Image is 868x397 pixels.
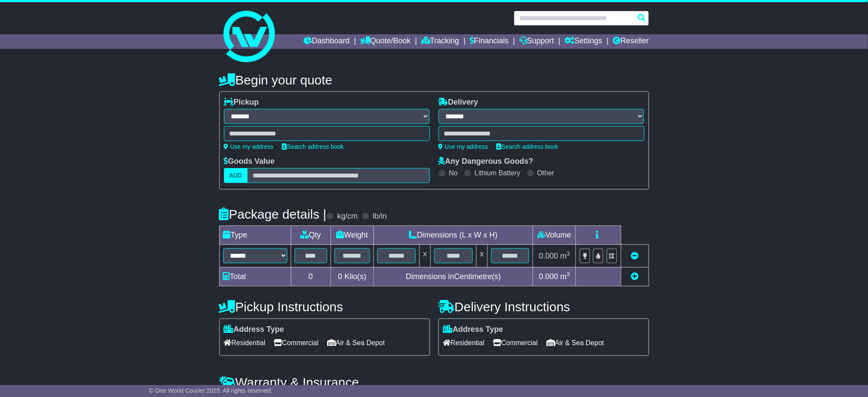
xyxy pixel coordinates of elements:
label: lb/in [373,212,387,221]
a: Add new item [631,272,639,281]
span: Commercial [493,336,538,349]
a: Settings [565,34,603,49]
td: x [420,245,431,267]
a: Search address book [282,143,344,150]
a: Reseller [613,34,649,49]
label: Any Dangerous Goods? [438,157,534,166]
a: Quote/Book [360,34,411,49]
label: Pickup [224,98,259,107]
label: Lithium Battery [474,169,520,177]
a: Use my address [224,143,274,150]
td: Dimensions (L x W x H) [374,226,533,245]
a: Support [519,34,554,49]
span: 0.000 [539,252,558,260]
span: Residential [224,336,265,349]
span: 0 [338,272,342,281]
a: Financials [470,34,509,49]
span: Commercial [274,336,319,349]
td: Weight [331,226,374,245]
label: Address Type [224,325,284,334]
td: 0 [291,267,331,286]
td: Kilo(s) [331,267,374,286]
a: Use my address [438,143,488,150]
td: Type [219,226,291,245]
a: Remove this item [631,252,639,260]
sup: 3 [567,271,570,277]
span: Air & Sea Depot [546,336,604,349]
label: kg/cm [337,212,358,221]
h4: Warranty & Insurance [219,375,649,389]
span: Residential [443,336,485,349]
sup: 3 [567,250,570,257]
h4: Pickup Instructions [219,300,430,314]
label: No [449,169,458,177]
a: Search address book [497,143,558,150]
h4: Package details | [219,207,327,221]
span: Air & Sea Depot [327,336,385,349]
td: Volume [533,226,576,245]
label: Address Type [443,325,504,334]
span: m [561,252,570,260]
a: Dashboard [304,34,350,49]
label: Goods Value [224,157,275,166]
td: Qty [291,226,331,245]
h4: Delivery Instructions [438,300,649,314]
span: © One World Courier 2025. All rights reserved. [149,387,273,394]
span: m [561,272,570,281]
h4: Begin your quote [219,73,649,87]
span: 0.000 [539,272,558,281]
label: AUD [224,168,248,183]
label: Delivery [438,98,478,107]
td: Total [219,267,291,286]
a: Tracking [421,34,459,49]
td: Dimensions in Centimetre(s) [374,267,533,286]
td: x [476,245,487,267]
label: Other [537,169,555,177]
